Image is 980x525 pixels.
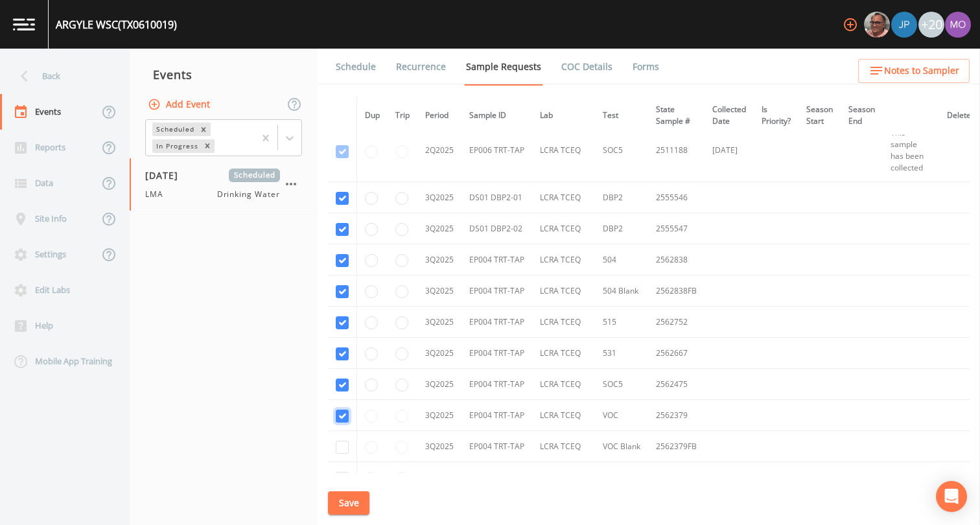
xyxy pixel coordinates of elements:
td: 504 Blank [595,275,648,307]
td: LCRA TCEQ [532,369,595,400]
td: EP004 TRT-TAP [461,431,532,462]
td: EP006 TRT-TAP [461,462,532,493]
a: [DATE]ScheduledLMADrinking Water [130,158,318,211]
td: LCRA TCEQ [532,462,595,493]
td: 3Q2025 [417,307,461,338]
img: 41241ef155101aa6d92a04480b0d0000 [891,12,917,38]
td: 2511315 [648,462,705,493]
a: Forms [631,49,661,85]
td: SOC5 [595,119,648,182]
td: DBP2 [595,182,648,213]
td: LCRA TCEQ [532,119,595,182]
div: In Progress [152,139,200,153]
td: VOC Blank [595,431,648,462]
div: Joshua gere Paul [891,12,918,38]
td: 2562379FB [648,431,705,462]
td: LCRA TCEQ [532,182,595,213]
td: 3Q2025 [417,369,461,400]
td: DS01 DBP2-01 [461,182,532,213]
img: 4e251478aba98ce068fb7eae8f78b90c [945,12,971,38]
div: Remove Scheduled [196,122,211,136]
td: LCRA TCEQ [532,400,595,431]
td: 3Q2025 [417,182,461,213]
td: SOC5 [595,369,648,400]
td: 2562838FB [648,275,705,307]
div: Open Intercom Messenger [936,481,967,512]
span: Drinking Water [217,189,280,200]
th: Season Start [799,96,841,135]
div: +20 [918,12,944,38]
span: LMA [145,189,171,200]
td: 3Q2025 [417,275,461,307]
a: Schedule [334,49,378,85]
td: 515 [595,307,648,338]
th: Collected Date [705,96,754,135]
td: 3Q2025 [417,462,461,493]
td: SOC5 [595,462,648,493]
td: DBP2 [595,213,648,244]
td: LCRA TCEQ [532,307,595,338]
td: 2562379 [648,400,705,431]
div: ARGYLE WSC (TX0610019) [56,17,177,32]
td: EP004 TRT-TAP [461,369,532,400]
button: Add Event [145,93,215,117]
td: This sample has been collected [883,119,939,182]
th: Trip [388,96,417,135]
td: LCRA TCEQ [532,275,595,307]
th: Period [417,96,461,135]
button: Notes to Sampler [858,59,970,83]
td: 2562667 [648,338,705,369]
td: 3Q2025 [417,338,461,369]
div: Remove In Progress [200,139,215,153]
td: EP006 TRT-TAP [461,119,532,182]
td: [DATE] [705,119,754,182]
td: LCRA TCEQ [532,338,595,369]
td: EP004 TRT-TAP [461,307,532,338]
td: 2562752 [648,307,705,338]
div: Scheduled [152,122,196,136]
td: 504 [595,244,648,275]
td: 3Q2025 [417,400,461,431]
th: Lab [532,96,595,135]
a: COC Details [559,49,614,85]
span: Scheduled [229,169,280,182]
td: 2Q2025 [417,119,461,182]
th: Is Priority? [754,96,799,135]
td: VOC [595,400,648,431]
td: LCRA TCEQ [532,244,595,275]
th: Test [595,96,648,135]
div: Events [130,58,318,91]
td: EP004 TRT-TAP [461,400,532,431]
td: 2511188 [648,119,705,182]
th: Dup [357,96,388,135]
span: [DATE] [145,169,187,182]
td: EP004 TRT-TAP [461,338,532,369]
button: Save [328,491,369,515]
th: State Sample # [648,96,705,135]
th: Sample ID [461,96,532,135]
th: Season End [841,96,883,135]
td: LCRA TCEQ [532,213,595,244]
td: 531 [595,338,648,369]
span: Notes to Sampler [884,63,959,79]
td: EP004 TRT-TAP [461,275,532,307]
img: logo [13,18,35,30]
td: LCRA TCEQ [532,431,595,462]
td: 2562475 [648,369,705,400]
td: 3Q2025 [417,431,461,462]
td: 2555547 [648,213,705,244]
a: Recurrence [394,49,448,85]
td: 2555546 [648,182,705,213]
td: 2562838 [648,244,705,275]
div: Mike Franklin [863,12,891,38]
td: 3Q2025 [417,244,461,275]
td: DS01 DBP2-02 [461,213,532,244]
td: 3Q2025 [417,213,461,244]
td: EP004 TRT-TAP [461,244,532,275]
a: Sample Requests [464,49,543,86]
img: e2d790fa78825a4bb76dcb6ab311d44c [864,12,890,38]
